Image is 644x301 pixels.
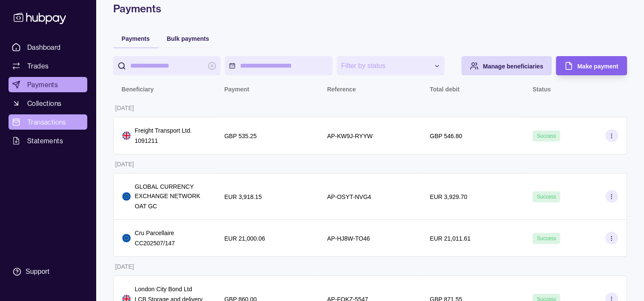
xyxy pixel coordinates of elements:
[27,42,61,52] span: Dashboard
[430,193,467,200] p: EUR 3,929.70
[135,182,207,201] p: GLOBAL CURRENCY EXCHANGE NETWORK
[27,98,61,108] span: Collections
[27,117,66,127] span: Transactions
[122,86,154,93] p: Beneficiary
[537,194,556,200] span: Success
[430,133,462,139] p: GBP 546.80
[224,235,265,242] p: EUR 21,000.06
[122,192,131,201] img: eu
[135,239,175,248] p: CC202507/147
[9,40,87,55] a: Dashboard
[224,86,249,93] p: Payment
[532,86,551,93] p: Status
[122,234,131,242] img: eu
[115,161,134,168] p: [DATE]
[327,193,371,200] p: AP-OSYT-NVG4
[577,63,618,70] span: Make payment
[461,56,552,75] button: Manage beneficiaries
[224,193,262,200] p: EUR 3,918.15
[9,263,87,281] a: Support
[27,61,49,71] span: Trades
[537,236,556,241] span: Success
[483,63,543,70] span: Manage beneficiaries
[27,136,63,146] span: Statements
[135,284,207,294] p: London City Bond Ltd
[115,105,134,111] p: [DATE]
[537,133,556,139] span: Success
[26,267,49,276] div: Support
[122,131,131,140] img: gb
[113,2,627,15] h1: Payments
[327,235,370,242] p: AP-HJ8W-TO46
[130,56,204,75] input: search
[135,136,192,145] p: 1091211
[430,86,460,93] p: Total debit
[27,80,58,90] span: Payments
[224,133,257,139] p: GBP 535.25
[122,35,150,42] span: Payments
[327,86,356,93] p: Reference
[9,96,87,111] a: Collections
[135,228,175,238] p: Cru Parcellaire
[9,58,87,74] a: Trades
[9,133,87,148] a: Statements
[9,114,87,130] a: Transactions
[9,77,87,92] a: Payments
[135,202,207,211] p: OAT GC
[556,56,627,75] button: Make payment
[430,235,471,242] p: EUR 21,011.61
[115,263,134,270] p: [DATE]
[327,133,372,139] p: AP-KW9J-RYYW
[167,35,209,42] span: Bulk payments
[135,126,192,135] p: Freight Transport Ltd.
